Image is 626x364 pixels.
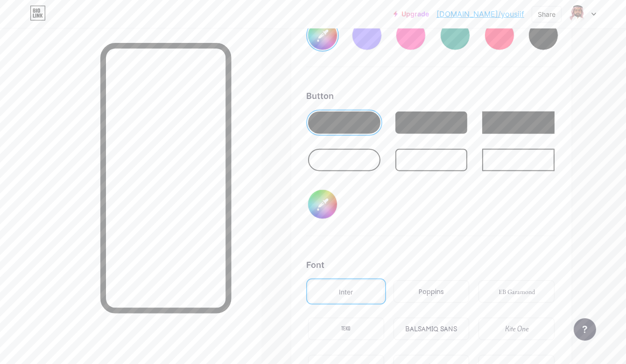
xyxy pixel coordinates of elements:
[505,324,528,334] div: Kite One
[339,287,353,297] div: Inter
[394,10,429,18] a: Upgrade
[419,287,444,297] div: Poppins
[306,259,556,271] div: Font
[499,287,535,297] div: EB Garamond
[405,324,457,334] div: BALSAMIQ SANS
[569,5,586,23] img: yousiif
[538,9,556,19] div: Share
[306,90,556,102] div: Button
[341,324,351,334] div: TEKO
[436,8,524,20] a: [DOMAIN_NAME]/yousiif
